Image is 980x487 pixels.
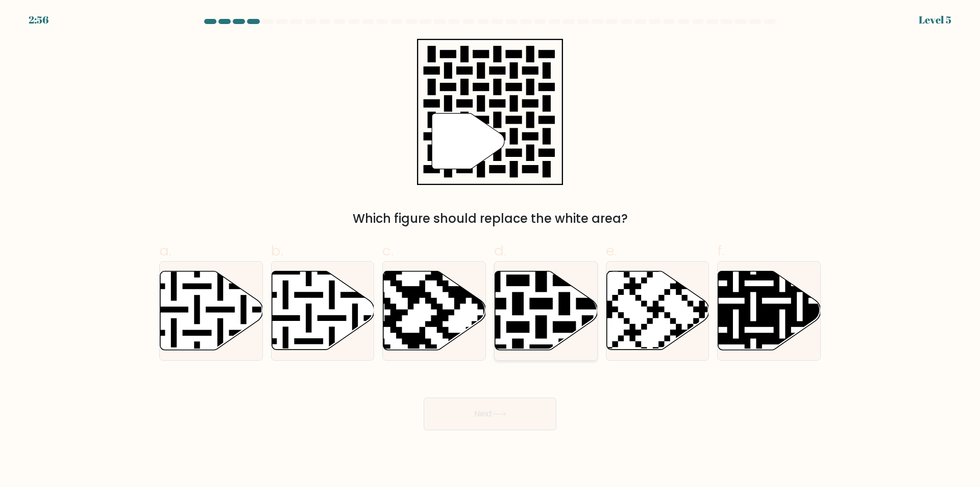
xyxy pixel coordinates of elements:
span: b. [271,241,283,261]
button: Next [424,398,556,430]
span: c. [382,241,394,261]
div: Which figure should replace the white area? [165,210,815,228]
span: a. [159,241,171,261]
span: e. [606,241,617,261]
span: f. [717,241,724,261]
div: Level 5 [919,12,951,28]
div: 2:56 [29,12,48,28]
span: d. [494,241,506,261]
g: " [432,113,504,169]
